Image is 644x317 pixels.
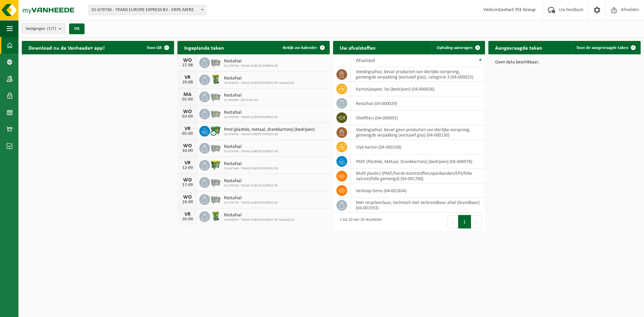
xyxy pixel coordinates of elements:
[224,150,278,154] span: 01-079736 - TRANS EUROPE EXPRESS BV
[224,161,278,167] span: Restafval
[181,97,194,102] div: 01-09
[181,217,194,222] div: 26-09
[351,198,485,213] td: niet recycleerbaar, technisch niet verbrandbaar afval (brandbaar) (04-001933)
[571,41,640,54] a: Toon de aangevraagde taken
[69,23,85,34] button: OK
[210,108,221,119] img: WB-2500-GAL-GY-01
[224,110,278,115] span: Restafval
[181,177,194,183] div: WO
[25,24,56,34] span: Vestigingen
[224,127,315,133] span: Pmd (plastiek, metaal, drankkartons) (bedrijven)
[210,56,221,68] img: WB-2500-GAL-GY-01
[47,27,56,31] count: (7/7)
[224,81,294,85] span: 10-955975 - TRANS EUROPE EXPRESS BV-MAGAZIJN
[181,131,194,136] div: 05-09
[22,41,111,54] h2: Download nu de Vanheede+ app!
[471,215,482,228] button: Next
[181,143,194,149] div: WO
[181,195,194,200] div: WO
[177,41,231,54] h2: Ingeplande taken
[498,7,536,12] strong: Contact TEE Group
[224,184,278,188] span: 01-079736 - TRANS EUROPE EXPRESS BV
[181,92,194,97] div: MA
[488,41,549,54] h2: Aangevraagde taken
[356,58,375,63] span: Afvalstof
[210,73,221,85] img: WB-0240-HPE-GN-50
[210,210,221,222] img: WB-0240-HPE-GN-50
[224,144,278,150] span: Restafval
[224,167,278,171] span: 10-967446 - TRANS EUROPE EXPRESS BV
[210,159,221,170] img: WB-1100-HPE-GN-50
[224,59,278,64] span: Restafval
[181,183,194,188] div: 17-09
[181,212,194,217] div: VR
[351,125,485,140] td: voedingsafval, bevat geen producten van dierlijke oorsprong, gemengde verpakking (exclusief glas)...
[224,196,278,201] span: Restafval
[224,115,278,119] span: 01-079736 - TRANS EUROPE EXPRESS BV
[437,46,473,50] span: Ophaling aanvragen
[210,125,221,136] img: WB-0660-CU
[210,176,221,188] img: WB-2500-GAL-GY-01
[224,133,315,137] span: 01-079736 - TRANS EUROPE EXPRESS BV
[351,154,485,169] td: PMD (Plastiek, Metaal, Drankkartons) (bedrijven) (04-000978)
[181,63,194,68] div: 27-08
[351,169,485,183] td: multi plastics (PMD/harde kunststoffen/spanbanden/EPS/folie naturel/folie gemengd) (04-001700)
[210,142,221,153] img: WB-2500-GAL-GY-01
[89,5,206,15] span: 01-079736 - TRANS EUROPE EXPRESS BV - ERPE-MERE
[224,98,258,102] span: 01-901685 - DEVATRA NV
[147,46,162,50] span: Toon QR
[351,67,485,82] td: voedingsafval, bevat producten van dierlijke oorsprong, gemengde verpakking (exclusief glas), cat...
[447,215,458,228] button: Previous
[458,215,471,228] button: 1
[224,178,278,184] span: Restafval
[351,111,485,125] td: oliefilters (04-000092)
[181,126,194,131] div: VR
[224,213,294,218] span: Restafval
[333,41,382,54] h2: Uw afvalstoffen
[181,114,194,119] div: 03-09
[576,46,628,50] span: Toon de aangevraagde taken
[181,75,194,80] div: VR
[181,109,194,114] div: WO
[181,80,194,85] div: 29-08
[495,60,634,65] p: Geen data beschikbaar.
[224,218,294,222] span: 10-955975 - TRANS EUROPE EXPRESS BV-MAGAZIJN
[89,5,206,15] span: 01-079736 - TRANS EUROPE EXPRESS BV - ERPE-MERE
[224,201,278,205] span: 01-079736 - TRANS EUROPE EXPRESS BV
[283,46,317,50] span: Bekijk uw kalender
[351,140,485,154] td: vlak karton (04-000158)
[224,93,258,98] span: Restafval
[224,64,278,68] span: 01-079736 - TRANS EUROPE EXPRESS BV
[181,149,194,153] div: 10-09
[181,160,194,166] div: VR
[210,193,221,205] img: WB-2500-GAL-GY-01
[210,91,221,102] img: WB-2500-GAL-GY-01
[351,183,485,198] td: verkoop items (04-001834)
[181,58,194,63] div: WO
[351,96,485,111] td: restafval (04-000029)
[336,214,382,229] div: 1 tot 10 van 10 resultaten
[22,23,65,34] button: Vestigingen(7/7)
[351,82,485,96] td: karton/papier, los (bedrijven) (04-000026)
[277,41,329,54] a: Bekijk uw kalender
[224,76,294,81] span: Restafval
[431,41,484,54] a: Ophaling aanvragen
[181,200,194,205] div: 24-09
[141,41,173,54] button: Toon QR
[181,166,194,170] div: 12-09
